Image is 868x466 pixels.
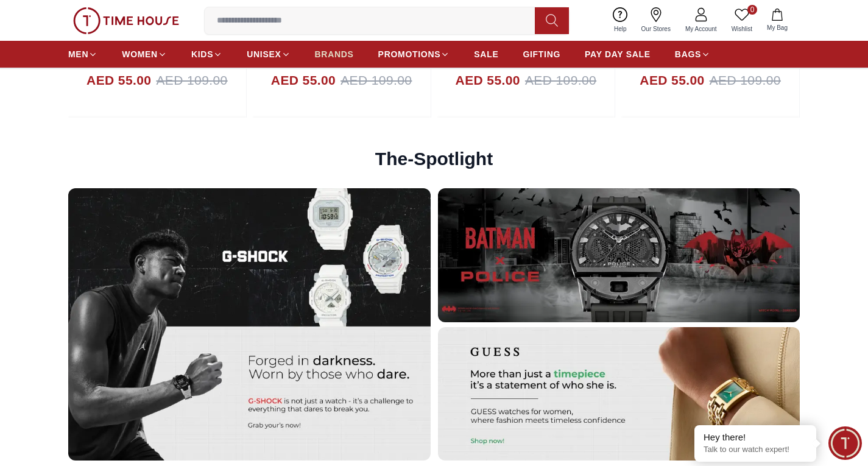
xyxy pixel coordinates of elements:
[747,5,757,15] span: 0
[724,5,760,36] a: 0Wishlist
[438,188,800,322] img: Banner 2
[727,24,757,34] span: Wishlist
[675,48,701,60] span: BAGS
[122,48,158,60] span: WOMEN
[828,426,862,460] div: Chat Widget
[525,71,596,90] span: AED 109.00
[68,43,97,65] a: MEN
[340,71,412,90] span: AED 109.00
[634,5,678,36] a: Our Stores
[68,48,88,60] span: MEN
[523,48,560,60] span: GIFTING
[73,7,179,34] img: ...
[523,43,560,65] a: GIFTING
[315,43,354,65] a: BRANDS
[122,43,167,65] a: WOMEN
[247,43,290,65] a: UNISEX
[609,24,632,34] span: Help
[704,445,807,455] p: Talk to our watch expert!
[191,43,222,65] a: KIDS
[710,71,781,90] span: AED 109.00
[704,431,807,443] div: Hey there!
[680,24,722,34] span: My Account
[760,6,795,35] button: My Bag
[156,71,227,90] span: AED 109.00
[86,71,151,90] h4: AED 55.00
[68,188,431,461] img: First Banner
[640,71,704,90] h4: AED 55.00
[315,48,354,60] span: BRANDS
[607,5,634,36] a: Help
[637,24,676,34] span: Our Stores
[675,43,710,65] a: BAGS
[375,148,493,170] h2: The-Spotlight
[438,327,800,461] img: Banner 3
[191,48,213,60] span: KIDS
[378,43,450,65] a: PROMOTIONS
[474,43,498,65] a: SALE
[585,48,651,60] span: PAY DAY SALE
[247,48,281,60] span: UNISEX
[456,71,520,90] h4: AED 55.00
[271,71,336,90] h4: AED 55.00
[378,48,441,60] span: PROMOTIONS
[474,48,498,60] span: SALE
[585,43,651,65] a: PAY DAY SALE
[762,23,792,32] span: My Bag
